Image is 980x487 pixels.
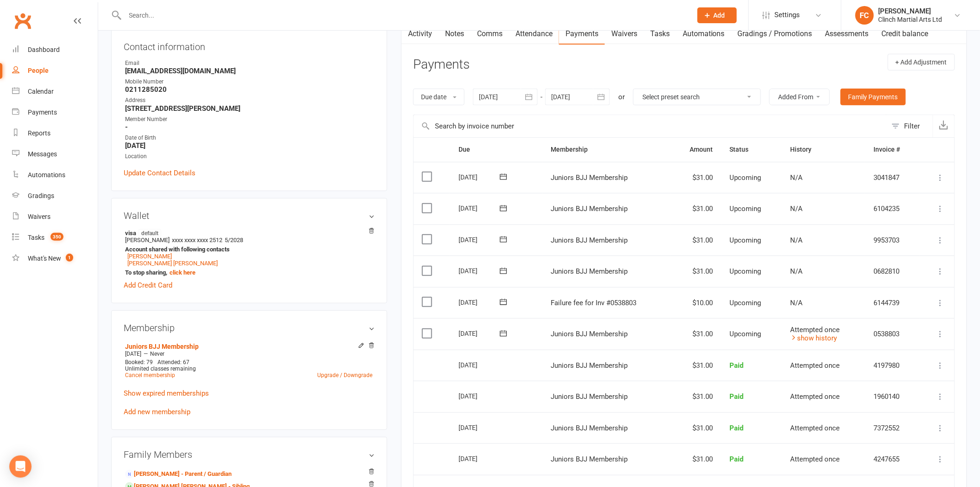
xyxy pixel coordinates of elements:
td: 0538803 [865,318,919,350]
th: Status [722,138,782,161]
th: Membership [542,138,671,161]
div: Waivers [28,213,50,220]
span: 1 [66,254,73,262]
a: Activity [402,23,439,45]
a: show history [790,334,837,342]
div: Gradings [28,192,54,199]
a: Automations [12,165,98,186]
span: Juniors BJJ Membership [551,455,628,463]
a: [PERSON_NAME] [PERSON_NAME] [127,260,218,267]
span: Upcoming [730,236,761,244]
td: $31.00 [671,318,721,350]
a: Automations [676,23,731,45]
input: Search by invoice number [414,115,887,137]
a: Reports [12,123,98,144]
span: Paid [730,392,744,401]
span: Juniors BJJ Membership [551,205,628,213]
a: Cancel membership [125,372,175,378]
div: [DATE] [459,201,501,215]
strong: 0211285020 [125,85,375,94]
span: Paid [730,424,744,432]
td: $10.00 [671,287,721,319]
span: N/A [790,236,803,244]
a: Messages [12,144,98,165]
span: Failure fee for Inv #0538803 [551,299,636,307]
span: Settings [775,5,800,26]
a: Show expired memberships [124,389,209,397]
a: Calendar [12,81,98,102]
button: Added From [769,89,830,105]
td: 6144739 [865,287,919,319]
a: Gradings / Promotions [731,23,819,45]
td: $31.00 [671,162,721,193]
span: Upcoming [730,267,761,276]
div: [DATE] [459,170,501,184]
button: + Add Adjustment [888,54,955,70]
th: History [782,138,865,161]
span: default [138,229,161,237]
div: [DATE] [459,358,501,372]
a: Assessments [819,23,875,45]
a: [PERSON_NAME] [127,253,172,260]
div: People [28,67,49,74]
div: Tasks [28,234,44,241]
h3: Family Members [124,449,375,460]
td: 1960140 [865,381,919,412]
span: Attempted once [790,326,840,334]
span: Upcoming [730,173,761,182]
strong: [EMAIL_ADDRESS][DOMAIN_NAME] [125,67,375,75]
div: or [618,91,625,103]
td: 3041847 [865,162,919,193]
a: Payments [12,102,98,123]
span: N/A [790,299,803,307]
div: [DATE] [459,232,501,247]
td: $31.00 [671,224,721,256]
input: Search... [122,9,685,22]
div: [DATE] [459,295,501,309]
div: Address [125,96,375,105]
span: Juniors BJJ Membership [551,424,628,432]
span: Juniors BJJ Membership [551,361,628,370]
div: Automations [28,171,65,179]
span: Attempted once [790,455,840,463]
a: Credit balance [875,23,935,45]
a: Waivers [12,206,98,227]
a: Update Contact Details [124,167,195,179]
strong: To stop sharing, [125,269,370,276]
td: $31.00 [671,381,721,412]
div: [DATE] [459,326,501,340]
td: 7372552 [865,412,919,444]
div: [DATE] [459,389,501,403]
span: Booked: 79 [125,359,153,365]
span: Attended: 67 [157,359,189,365]
span: Attempted once [790,361,840,370]
td: 9953703 [865,224,919,256]
a: Add new membership [124,408,190,416]
strong: Account shared with following contacts [125,246,370,253]
th: Due [450,138,542,161]
span: Attempted once [790,424,840,432]
div: Mobile Number [125,77,375,86]
a: Payments [559,23,605,45]
div: Open Intercom Messenger [9,455,31,478]
span: [DATE] [125,351,141,357]
div: Member Number [125,115,375,124]
strong: [STREET_ADDRESS][PERSON_NAME] [125,104,375,113]
span: Paid [730,455,744,463]
span: N/A [790,267,803,276]
a: Add Credit Card [124,280,172,291]
strong: - [125,123,375,131]
span: Upcoming [730,330,761,338]
h3: Membership [124,323,375,333]
a: [PERSON_NAME] - Parent / Guardian [125,469,232,479]
td: 4197980 [865,350,919,381]
span: Paid [730,361,744,370]
a: Juniors BJJ Membership [125,343,199,350]
li: [PERSON_NAME] [124,228,375,277]
a: People [12,60,98,81]
span: Upcoming [730,299,761,307]
div: Payments [28,109,57,116]
a: What's New1 [12,248,98,269]
th: Invoice # [865,138,919,161]
span: Never [150,351,164,357]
